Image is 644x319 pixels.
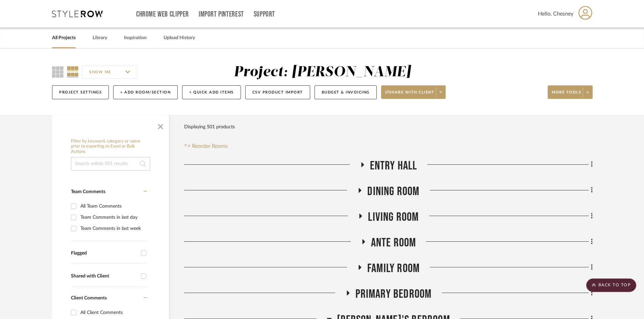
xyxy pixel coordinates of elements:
div: Team Comments in last day [80,212,145,223]
div: Project: [PERSON_NAME] [234,65,411,79]
button: Project Settings [52,85,109,99]
input: Search within 501 results [71,157,150,170]
button: CSV Product Import [245,85,310,99]
div: Team Comments in last week [80,223,145,234]
div: Displaying 501 products [184,120,235,134]
span: Reorder Rooms [192,142,228,150]
button: Reorder Rooms [184,142,228,150]
span: Family Room [367,261,420,276]
div: All Team Comments [80,201,145,212]
h6: Filter by keyword, category or name prior to exporting to Excel or Bulk Actions [71,139,150,155]
a: All Projects [52,33,76,43]
button: More tools [548,85,593,99]
a: Upload History [164,33,195,43]
button: + Add Room/Section [113,85,178,99]
button: Close [154,118,167,132]
div: Flagged [71,250,138,256]
a: Import Pinterest [199,11,244,17]
span: Ante Room [371,236,416,250]
div: All Client Comments [80,307,145,318]
a: Chrome Web Clipper [136,11,189,17]
span: Entry Hall [370,159,417,173]
scroll-to-top-button: BACK TO TOP [586,278,636,292]
span: Dining Room [367,184,419,199]
a: Inspiration [124,33,147,43]
span: Client Comments [71,296,107,300]
button: Budget & Invoicing [315,85,377,99]
span: Living Room [368,210,419,224]
a: Library [93,33,107,43]
span: More tools [552,90,581,100]
span: Team Comments [71,189,105,194]
div: Shared with Client [71,273,138,279]
a: Support [254,11,275,17]
button: + Quick Add Items [182,85,241,99]
span: Hello, Chesney [538,10,573,18]
button: Share with client [381,85,446,99]
span: Share with client [385,90,435,100]
span: Primary Bedroom [355,287,432,301]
